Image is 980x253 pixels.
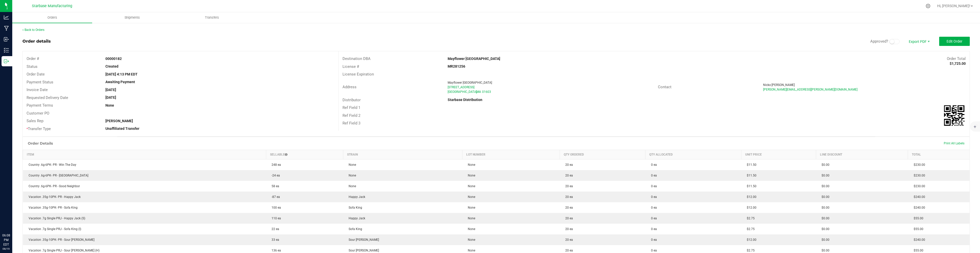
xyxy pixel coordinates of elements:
[22,38,51,44] div: Order details
[4,37,9,42] inline-svg: Inbound
[342,105,360,110] span: Ref Field 1
[939,37,970,46] button: Edit Order
[26,184,80,188] span: Country .6g-6PK- PR - Good Neighbor
[648,206,657,209] span: 0 ea
[816,150,908,159] th: Line Discount
[465,195,475,199] span: None
[342,56,371,61] span: Destination DBA
[903,37,934,46] span: Export PDF
[172,12,252,23] a: Transfers
[26,206,78,209] span: Vacation .35g-10PK- PR - Sofa King
[105,127,139,131] strong: Unaffiliated Transfer
[22,28,44,32] a: Back to Orders
[342,113,360,118] span: Ref Field 2
[346,217,365,220] span: Happy Jack
[950,61,966,66] strong: $1,725.00
[465,217,475,220] span: None
[744,217,755,220] span: $2.75
[870,39,888,44] span: Approved?
[198,15,226,20] span: Transfers
[342,64,359,69] span: License #
[27,127,51,131] span: Transfer Type
[645,150,741,159] th: Qty Allocated
[465,227,475,231] span: None
[92,12,172,23] a: Shipments
[28,141,53,145] h1: Order Details
[269,163,281,167] span: 248 ea
[944,105,964,126] img: Scan me!
[911,195,925,199] span: $240.00
[911,184,925,188] span: $230.00
[105,103,114,107] strong: None
[269,217,281,220] span: 110 ea
[346,184,356,188] span: None
[269,195,280,199] span: -87 ea
[269,206,281,209] span: 100 ea
[26,227,81,231] span: Vacation .7g Single PRJ - Sofa King (I)
[925,4,931,8] div: Manage settings
[448,64,465,68] strong: MR281256
[105,88,116,92] strong: [DATE]
[465,249,475,252] span: None
[266,150,343,159] th: Sellable
[465,238,475,242] span: None
[448,90,477,94] span: [GEOGRAPHIC_DATA]
[448,57,500,61] strong: Mayflower [GEOGRAPHIC_DATA]
[465,206,475,209] span: None
[41,15,64,20] span: Orders
[4,15,9,20] inline-svg: Analytics
[346,227,362,231] span: Sofa King
[448,81,492,84] span: Mayflower [GEOGRAPHIC_DATA]
[27,72,45,77] span: Order Date
[462,150,560,159] th: Lot Number
[911,249,923,252] span: $55.00
[26,238,94,242] span: Vacation .35g-10PK- PR - Sour [PERSON_NAME]
[744,206,756,209] span: $12.00
[648,184,657,188] span: 0 ea
[105,95,116,99] strong: [DATE]
[563,163,573,167] span: 20 ea
[648,238,657,242] span: 0 ea
[342,121,360,125] span: Ref Field 3
[911,227,923,231] span: $55.00
[763,88,857,91] span: [PERSON_NAME][EMAIL_ADDRESS][PERSON_NAME][DOMAIN_NAME]
[105,119,133,123] strong: [PERSON_NAME]
[563,184,573,188] span: 20 ea
[819,206,829,209] span: $0.00
[343,150,462,159] th: Strain
[648,195,657,199] span: 0 ea
[819,195,829,199] span: $0.00
[744,249,755,252] span: $2.75
[4,48,9,53] inline-svg: Inventory
[819,217,829,220] span: $0.00
[4,59,9,64] inline-svg: Outbound
[911,174,925,177] span: $230.00
[476,90,481,94] span: MA
[448,85,474,89] span: [STREET_ADDRESS]
[648,163,657,167] span: 0 ea
[27,111,49,116] span: Customer PO
[105,57,122,61] strong: 00000182
[23,150,266,159] th: Item
[563,227,573,231] span: 20 ea
[648,249,657,252] span: 0 ea
[465,163,475,167] span: None
[27,80,53,84] span: Payment Status
[26,174,88,177] span: Country .6g-6PK- PR - [GEOGRAPHIC_DATA]
[744,184,756,188] span: $11.50
[465,184,475,188] span: None
[342,98,361,102] span: Distributor
[771,83,795,87] span: [PERSON_NAME]
[944,105,964,126] qrcode: 00000182
[269,184,279,188] span: 58 ea
[744,195,756,199] span: $12.00
[2,233,10,247] p: 06:08 PM EDT
[342,72,374,77] span: License Expiration
[27,119,43,123] span: Sales Rep
[741,150,816,159] th: Unit Price
[346,249,379,252] span: Sour [PERSON_NAME]
[658,85,671,89] span: Contact
[269,227,279,231] span: 22 ea
[27,95,68,100] span: Requested Delivery Date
